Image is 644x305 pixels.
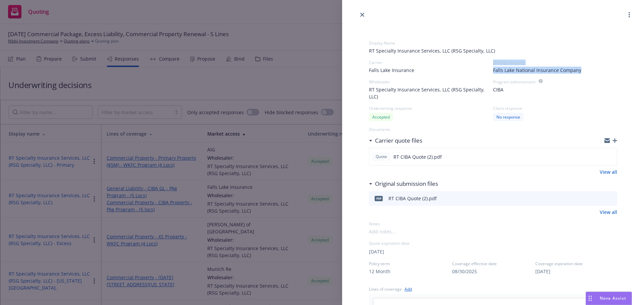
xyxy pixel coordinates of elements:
a: View all [600,209,617,216]
span: pdf [375,196,383,201]
span: Coverage effective date [452,261,534,266]
div: Accepted [369,113,393,121]
div: Writing company [493,60,617,65]
div: Carrier [369,60,493,65]
div: Underwriting response [369,105,493,111]
button: preview file [608,195,614,203]
div: Documents [369,127,617,132]
h3: Carrier quote files [375,136,422,145]
button: 12 Month [369,268,390,275]
div: No response [493,113,524,121]
a: View all [600,168,617,175]
div: RT CIBA Quote (2).pdf [388,195,437,202]
button: [DATE] [369,248,384,255]
div: Program administrator [493,79,536,85]
div: Quote expiration date [369,240,617,246]
div: Client response [493,105,617,111]
span: CIBA [493,86,503,93]
div: Carrier quote files [369,136,422,145]
div: Display Name [369,40,617,46]
div: Original submission files [369,179,438,188]
a: Add [405,286,412,293]
button: download file [597,153,603,161]
div: Notes [369,221,617,227]
span: RT Specialty Insurance Services, LLC (RSG Specialty, LLC) [369,86,493,100]
button: 08/30/2025 [452,268,477,275]
span: Quote [375,154,388,160]
button: download file [598,195,603,203]
span: RT Specialty Insurance Services, LLC (RSG Specialty, LLC) [369,47,617,54]
div: Wholesaler [369,79,493,85]
span: Falls Lake National Insurance Company [493,67,581,74]
h3: Original submission files [375,179,438,188]
button: Nova Assist [586,292,632,305]
span: RT CIBA Quote (2).pdf [393,153,442,160]
a: close [358,11,366,19]
span: Falls Lake Insurance [369,67,414,74]
div: Drag to move [586,292,594,305]
span: Coverage expiration date [535,261,617,266]
button: [DATE] [535,268,550,275]
button: preview file [608,153,614,161]
div: Lines of coverage [369,286,402,292]
span: Policy term [369,261,451,266]
span: Nova Assist [600,295,626,301]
